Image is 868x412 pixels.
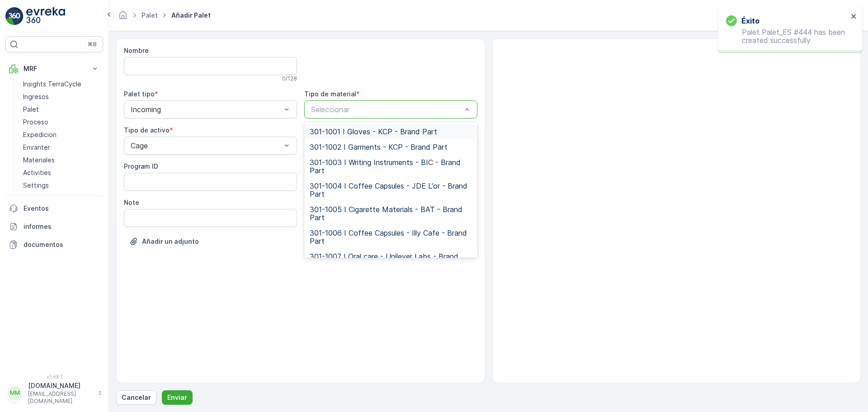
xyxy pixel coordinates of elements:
[170,11,212,20] span: Añadir Palet
[142,11,158,19] a: Palet
[304,90,356,98] label: Tipo de material
[118,14,128,21] a: Página de inicio
[122,393,151,402] p: Cancelar
[142,237,199,246] p: Añadir un adjunto
[24,240,99,249] p: documentos
[26,7,65,25] img: logo_light-DOdMpM7g.png
[19,141,103,154] a: Envanter
[5,7,24,25] img: logo
[726,28,848,44] p: Palet Palet_ES #444 has been created successfully
[5,381,103,405] button: MM[DOMAIN_NAME][EMAIL_ADDRESS][DOMAIN_NAME]
[5,374,103,379] span: v 1.48.1
[28,390,93,405] p: [EMAIL_ADDRESS][DOMAIN_NAME]
[23,168,51,177] p: Activities
[167,393,187,402] p: Enviar
[124,199,139,206] label: Note
[19,166,103,179] a: Activities
[311,104,462,115] p: Seleccionar
[88,41,97,48] p: ⌘B
[19,116,103,128] a: Proceso
[851,13,857,21] button: close
[28,381,93,390] p: [DOMAIN_NAME]
[19,78,103,90] a: Insights TerraCycle
[310,252,472,269] span: 301-1007 I Oral care - Unilever Labs - Brand Part
[19,179,103,192] a: Settings
[8,386,22,400] div: MM
[19,103,103,116] a: Palet
[23,105,39,114] p: Palet
[282,75,297,82] p: 0 / 128
[124,162,158,170] label: Program ID
[162,390,193,405] button: Enviar
[5,60,103,78] button: MRF
[5,236,103,254] a: documentos
[19,128,103,141] a: Expedicion
[23,130,57,139] p: Expedicion
[116,390,156,405] button: Cancelar
[23,118,48,127] p: Proceso
[24,204,99,213] p: Eventos
[23,156,55,165] p: Materiales
[310,158,472,175] span: 301-1003 I Writing Instruments - BIC - Brand Part
[23,92,49,101] p: Ingresos
[24,222,99,231] p: informes
[124,126,170,134] label: Tipo de activo
[310,229,472,245] span: 301-1006 I Coffee Capsules - Illy Cafe - Brand Part
[310,128,437,136] span: 301-1001 I Gloves - KCP - Brand Part
[19,90,103,103] a: Ingresos
[24,64,85,73] p: MRF
[5,218,103,236] a: informes
[5,199,103,218] a: Eventos
[23,80,81,89] p: Insights TerraCycle
[124,234,204,249] button: Subir archivo
[23,181,49,190] p: Settings
[310,205,472,222] span: 301-1005 I Cigarette Materials - BAT - Brand Part
[741,15,759,26] h3: Éxito
[124,90,155,98] label: Palet tipo
[310,182,472,198] span: 301-1004 I Coffee Capsules - JDE L'or - Brand Part
[19,154,103,166] a: Materiales
[310,143,448,151] span: 301-1002 I Garments - KCP - Brand Part
[23,143,50,152] p: Envanter
[124,47,149,54] label: Nombre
